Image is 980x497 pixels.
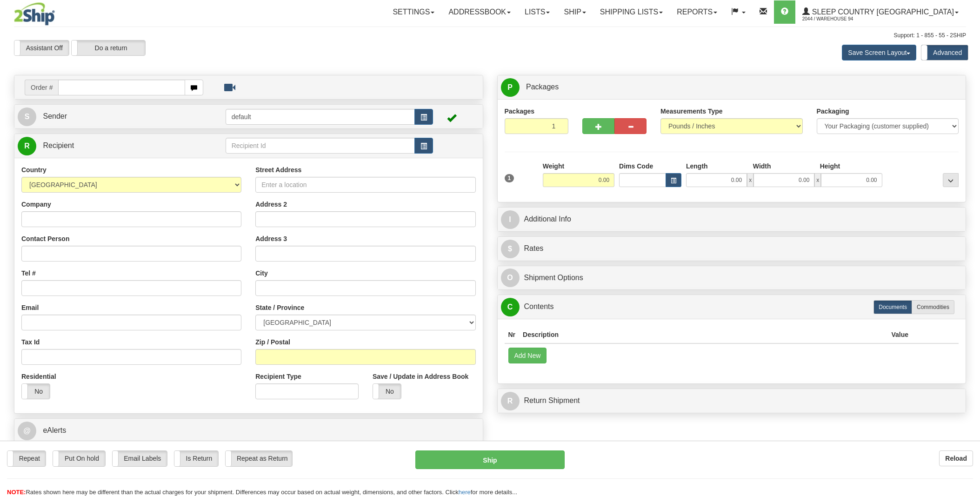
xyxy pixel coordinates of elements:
[501,269,963,288] a: OShipment Options
[21,234,69,243] label: Contact Person
[943,173,959,187] div: ...
[526,83,559,91] span: Packages
[22,384,50,399] label: No
[53,451,105,466] label: Put On hold
[72,40,145,55] label: Do a return
[43,112,67,120] span: Sender
[255,269,267,278] label: City
[255,234,287,243] label: Address 3
[670,0,724,24] a: Reports
[18,422,36,440] span: @
[14,2,55,26] img: logo2044.jpg
[747,173,753,187] span: x
[18,137,36,155] span: R
[501,239,963,258] a: $Rates
[226,451,292,466] label: Repeat as Return
[501,298,520,316] span: C
[21,269,36,278] label: Tel #
[508,348,547,363] button: Add New
[842,45,916,60] button: Save Screen Layout
[939,450,973,466] button: Reload
[817,107,849,116] label: Packaging
[887,326,912,343] th: Value
[814,173,821,187] span: x
[14,40,69,55] label: Assistant Off
[255,337,290,347] label: Zip / Postal
[255,303,304,312] label: State / Province
[501,240,520,258] span: $
[501,78,520,97] span: P
[18,136,202,155] a: R Recipient
[373,384,401,399] label: No
[519,326,887,343] th: Description
[226,138,415,154] input: Recipient Id
[415,450,565,469] button: Ship
[459,489,471,496] a: here
[7,451,46,466] label: Repeat
[21,165,47,175] label: Country
[820,161,840,171] label: Height
[255,372,301,381] label: Recipient Type
[255,177,475,193] input: Enter a location
[226,109,415,125] input: Sender Id
[619,161,653,171] label: Dims Code
[557,0,593,24] a: Ship
[686,161,708,171] label: Length
[18,421,480,440] a: @ eAlerts
[255,165,301,175] label: Street Address
[501,210,520,229] span: I
[43,426,66,434] span: eAlerts
[518,0,557,24] a: Lists
[21,337,40,347] label: Tax Id
[912,300,954,314] label: Commodities
[7,489,26,496] span: NOTE:
[113,451,167,466] label: Email Labels
[959,201,979,296] iframe: chat widget
[921,45,968,60] label: Advanced
[501,269,520,287] span: O
[593,0,670,24] a: Shipping lists
[386,0,441,24] a: Settings
[501,391,963,410] a: RReturn Shipment
[43,141,74,149] span: Recipient
[505,326,520,343] th: Nr
[660,107,723,116] label: Measurements Type
[255,200,287,209] label: Address 2
[373,372,468,381] label: Save / Update in Address Book
[441,0,518,24] a: Addressbook
[795,0,966,24] a: Sleep Country [GEOGRAPHIC_DATA] 2044 / Warehouse 94
[18,107,36,126] span: S
[18,107,226,126] a: S Sender
[21,303,39,312] label: Email
[21,200,51,209] label: Company
[501,297,963,316] a: CContents
[14,32,966,40] div: Support: 1 - 855 - 55 - 2SHIP
[501,392,520,410] span: R
[21,372,56,381] label: Residential
[501,78,963,97] a: P Packages
[873,300,912,314] label: Documents
[802,14,872,24] span: 2044 / Warehouse 94
[505,174,514,182] span: 1
[25,80,58,95] span: Order #
[501,210,963,229] a: IAdditional Info
[753,161,771,171] label: Width
[543,161,564,171] label: Weight
[810,8,954,16] span: Sleep Country [GEOGRAPHIC_DATA]
[174,451,218,466] label: Is Return
[505,107,535,116] label: Packages
[945,455,967,462] b: Reload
